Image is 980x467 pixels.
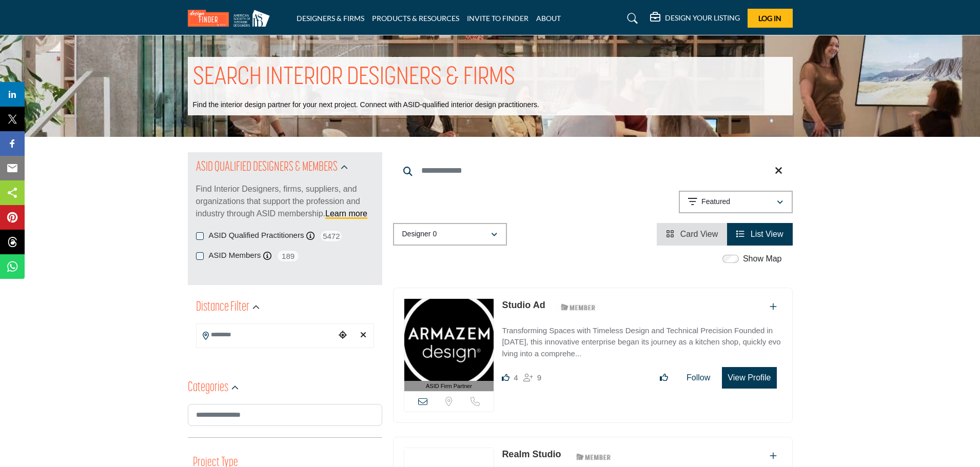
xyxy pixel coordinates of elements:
[514,373,518,382] span: 4
[502,449,561,459] a: Realm Studio
[523,372,541,384] div: Followers
[751,230,783,238] span: List View
[402,229,437,239] p: Designer 0
[372,14,459,23] a: PRODUCTS & RESOURCES
[701,197,730,207] p: Featured
[188,404,382,426] input: Search Category
[502,319,781,360] a: Transforming Spaces with Timeless Design and Technical Precision Founded in [DATE], this innovati...
[722,367,776,389] button: View Profile
[571,450,617,463] img: ASID Members Badge Icon
[196,252,204,260] input: ASID Members checkbox
[188,10,275,27] img: Site Logo
[193,100,539,110] p: Find the interior design partner for your next project. Connect with ASID-qualified interior desi...
[555,301,601,314] img: ASID Members Badge Icon
[657,223,727,246] li: Card View
[680,230,718,238] span: Card View
[736,230,783,238] a: View List
[770,302,777,311] a: Add To List
[502,300,545,310] a: Studio Ad
[325,209,367,218] a: Learn more
[666,230,718,238] a: View Card
[404,299,494,381] img: Studio Ad
[196,232,204,240] input: ASID Qualified Practitioners checkbox
[404,299,494,392] a: ASID Firm Partner
[758,14,781,23] span: Log In
[727,223,792,246] li: List View
[297,14,364,23] a: DESIGNERS & FIRMS
[502,325,781,360] p: Transforming Spaces with Timeless Design and Technical Precision Founded in [DATE], this innovati...
[748,9,793,28] button: Log In
[502,448,561,461] p: Realm Studio
[196,183,374,220] p: Find Interior Designers, firms, suppliers, and organizations that support the profession and indu...
[209,230,304,241] label: ASID Qualified Practitioners
[209,250,261,261] label: ASID Members
[356,324,371,347] div: Clear search location
[393,158,793,183] input: Search Keyword
[467,14,528,23] a: INVITE TO FINDER
[335,324,350,347] div: Choose your current location
[653,368,675,388] button: Like listing
[679,191,793,213] button: Featured
[502,298,545,312] p: Studio Ad
[196,298,249,317] h2: Distance Filter
[502,374,509,381] i: Likes
[193,62,515,94] h1: SEARCH INTERIOR DESIGNERS & FIRMS
[196,158,338,177] h2: ASID QUALIFIED DESIGNERS & MEMBERS
[393,223,507,246] button: Designer 0
[665,13,740,23] h5: DESIGN YOUR LISTING
[188,379,228,397] h2: Categories
[320,230,343,242] span: 5472
[680,368,717,388] button: Follow
[277,250,300,262] span: 189
[617,10,644,27] a: Search
[770,452,777,460] a: Add To List
[537,373,541,382] span: 9
[743,253,782,265] label: Show Map
[536,14,561,23] a: ABOUT
[426,382,472,391] span: ASID Firm Partner
[197,325,335,345] input: Search Location
[650,12,740,25] div: DESIGN YOUR LISTING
